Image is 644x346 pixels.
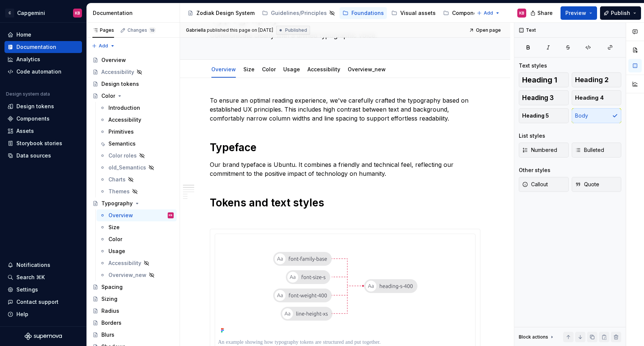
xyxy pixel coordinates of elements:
[97,221,177,233] a: Size
[210,196,480,223] h1: Tokens and text styles
[89,281,177,293] a: Spacing
[210,141,480,154] h1: Typeface
[16,68,61,75] div: Code automation
[89,305,177,317] a: Radius
[522,76,557,84] span: Heading 1
[97,269,177,281] a: Overview_new
[101,295,117,303] div: Sizing
[16,103,54,110] div: Design tokens
[97,126,177,138] a: Primitives
[452,9,485,17] div: Components
[283,66,300,72] a: Usage
[101,319,121,327] div: Borders
[537,9,553,17] span: Share
[240,61,258,77] div: Size
[4,150,82,162] a: Data sources
[97,186,177,197] a: Themes
[575,94,604,102] span: Heading 4
[16,140,62,147] div: Storybook stories
[527,6,558,20] button: Share
[16,56,40,63] div: Analytics
[572,90,622,105] button: Heading 4
[400,9,436,17] div: Visual assets
[522,146,557,154] span: Numbered
[611,9,630,17] span: Publish
[108,128,134,135] div: Primitives
[4,100,82,112] a: Design tokens
[97,162,177,174] a: old_Semantics
[97,209,177,221] a: OverviewKB
[108,176,126,183] div: Charts
[348,66,386,72] a: Overview_new
[169,212,173,219] div: KB
[89,329,177,341] a: Blurs
[25,333,62,340] svg: Supernova Logo
[519,90,569,105] button: Heading 3
[271,9,327,17] div: Guidelines/Principles
[97,174,177,186] a: Charts
[97,233,177,245] a: Color
[108,164,146,171] div: old_Semantics
[572,72,622,87] button: Heading 2
[99,43,108,49] span: Add
[522,181,548,188] span: Callout
[575,181,599,188] span: Quote
[97,257,177,269] a: Accessibility
[519,62,547,69] div: Text styles
[519,132,545,140] div: List styles
[484,10,493,16] span: Add
[210,96,480,123] p: To ensure an optimal reading experience, we've carefully crafted the typography based on establis...
[467,25,504,35] a: Open page
[101,283,123,291] div: Spacing
[16,298,59,306] div: Contact support
[101,92,115,100] div: Color
[186,27,206,33] span: Gabriella
[519,72,569,87] button: Heading 1
[108,116,141,124] div: Accessibility
[519,108,569,123] button: Heading 5
[101,68,134,76] div: Accessibility
[519,10,524,16] div: KB
[97,138,177,150] a: Semantics
[522,94,554,102] span: Heading 3
[4,271,82,283] button: Search ⌘K
[108,247,125,255] div: Usage
[565,9,586,17] span: Preview
[575,146,604,154] span: Bulleted
[17,9,45,17] div: Capgemini
[101,200,133,207] div: Typography
[522,112,549,119] span: Heading 5
[519,332,555,342] div: Block actions
[101,56,126,64] div: Overview
[89,41,117,51] button: Add
[108,140,136,147] div: Semantics
[211,66,236,72] a: Overview
[259,7,338,19] a: Guidelines/Principles
[16,286,38,293] div: Settings
[16,311,28,318] div: Help
[16,31,31,38] div: Home
[184,7,258,19] a: Zodiak Design System
[280,61,303,77] div: Usage
[16,43,56,51] div: Documentation
[262,66,276,72] a: Color
[572,177,622,192] button: Quote
[208,61,239,77] div: Overview
[16,152,51,159] div: Data sources
[307,66,340,72] a: Accessibility
[108,152,137,159] div: Color roles
[351,9,384,17] div: Foundations
[149,27,156,33] span: 19
[388,7,439,19] a: Visual assets
[572,143,622,158] button: Bulleted
[89,317,177,329] a: Borders
[101,307,119,315] div: Radius
[340,7,387,19] a: Foundations
[101,331,114,339] div: Blurs
[93,9,177,17] div: Documentation
[519,166,550,174] div: Other styles
[4,125,82,137] a: Assets
[16,261,50,269] div: Notifications
[108,188,130,195] div: Themes
[108,212,133,219] div: Overview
